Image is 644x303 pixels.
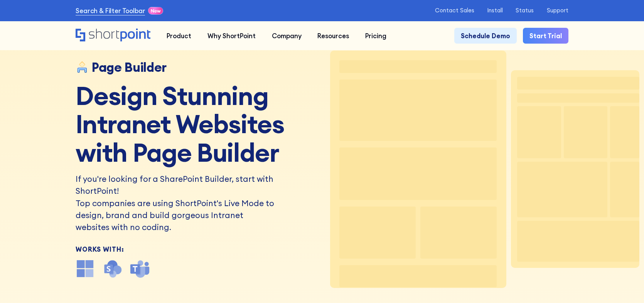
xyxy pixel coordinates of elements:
a: Product [158,28,199,44]
img: microsoft office icon [76,259,95,278]
p: Top companies are using ShortPoint's Live Mode to design, brand and build gorgeous Intranet websi... [76,197,275,234]
a: Support [547,7,568,14]
a: Start Trial [523,28,568,44]
div: Pricing [365,31,386,41]
a: Schedule Demo [454,28,516,44]
iframe: Chat Widget [605,266,644,303]
div: Resources [317,31,349,41]
div: Page Builder [92,60,167,75]
a: Status [516,7,534,14]
a: Why ShortPoint [199,28,264,44]
div: Works With: [76,246,317,253]
a: Install [487,7,503,14]
a: Company [264,28,310,44]
a: Search & Filter Toolbar [76,6,145,15]
a: Resources [309,28,357,44]
img: SharePoint icon [103,259,122,278]
a: Pricing [357,28,394,44]
h1: Design Stunning Intranet Websites with Page Builder [76,81,317,166]
a: Home [76,29,150,42]
h2: If you're looking for a SharePoint Builder, start with ShortPoint! [76,173,275,197]
a: Contact Sales [435,7,474,14]
img: microsoft teams icon [130,259,150,278]
div: Product [167,31,191,41]
div: Company [272,31,302,41]
div: Why ShortPoint [207,31,256,41]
